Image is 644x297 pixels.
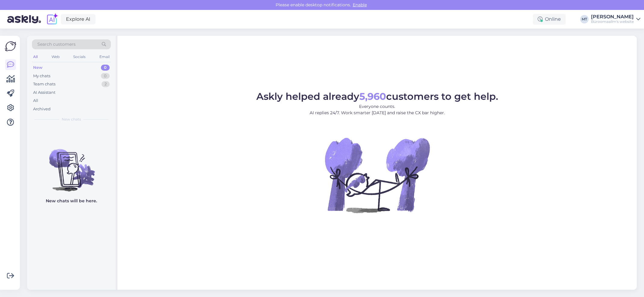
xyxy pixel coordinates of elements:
div: All [33,98,38,104]
span: New chats [62,117,81,122]
div: AI Assistant [33,90,55,96]
div: MT [580,15,589,23]
div: Socials [72,53,87,61]
img: explore-ai [46,13,58,26]
div: [PERSON_NAME] [591,14,634,19]
img: No Chat active [323,121,431,229]
p: Everyone counts. AI replies 24/7. Work smarter [DATE] and raise the CX bar higher. [256,103,498,116]
span: Search customers [37,41,76,47]
span: Askly helped already customers to get help. [256,90,498,102]
div: Team chats [33,81,55,87]
span: Enable [351,2,369,8]
div: 0 [101,73,110,79]
div: Archived [33,106,51,112]
p: New chats will be here. [46,198,97,204]
img: No chats [27,138,116,192]
a: [PERSON_NAME]Büroomaailm's website [591,14,640,24]
b: 5,960 [359,90,386,102]
div: New [33,65,42,71]
div: Email [98,53,111,61]
div: Web [50,53,61,61]
div: My chats [33,73,50,79]
div: 0 [101,65,110,71]
img: Askly Logo [5,41,16,52]
div: All [32,53,39,61]
div: 2 [102,81,110,87]
a: Explore AI [61,14,95,24]
div: Online [533,14,566,25]
div: Büroomaailm's website [591,19,634,24]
